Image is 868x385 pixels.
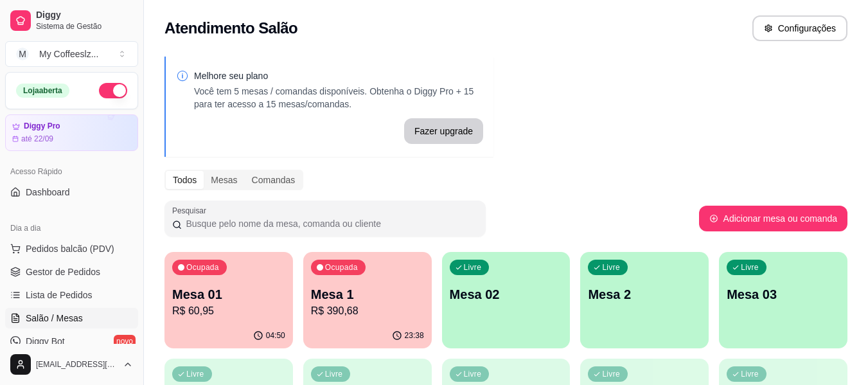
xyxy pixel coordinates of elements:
span: Lista de Pedidos [26,289,93,301]
button: Configurações [752,15,847,41]
span: Diggy [36,10,133,21]
div: Loja aberta [16,84,69,98]
span: Diggy Bot [26,335,65,348]
p: Ocupada [186,262,219,273]
button: LivreMesa 02 [442,252,571,348]
div: Dia a dia [5,218,138,238]
div: Acesso Rápido [5,161,138,182]
button: LivreMesa 2 [580,252,709,348]
a: Lista de Pedidos [5,285,138,305]
p: 23:38 [405,330,424,341]
button: LivreMesa 03 [719,252,847,348]
button: Fazer upgrade [404,118,483,144]
p: Livre [464,262,482,273]
p: R$ 60,95 [172,303,285,319]
p: Livre [325,369,343,379]
input: Pesquisar [182,217,478,230]
span: [EMAIL_ADDRESS][DOMAIN_NAME] [36,359,118,370]
span: M [16,48,29,60]
a: DiggySistema de Gestão [5,5,138,36]
p: Mesa 03 [727,285,840,303]
span: Gestor de Pedidos [26,265,100,278]
p: Livre [741,262,759,273]
button: [EMAIL_ADDRESS][DOMAIN_NAME] [5,349,138,380]
span: Salão / Mesas [26,312,83,325]
p: Livre [464,369,482,379]
p: Ocupada [325,262,358,273]
button: Select a team [5,41,138,67]
button: Alterar Status [99,83,127,98]
a: Salão / Mesas [5,308,138,328]
button: OcupadaMesa 01R$ 60,9504:50 [164,252,293,348]
div: My Coffeeslz ... [39,48,98,60]
h2: Atendimento Salão [164,18,297,39]
p: Mesa 2 [588,285,701,303]
p: Mesa 1 [311,285,424,303]
a: Diggy Botnovo [5,331,138,352]
div: Todos [166,171,204,189]
p: 04:50 [266,330,285,341]
button: OcupadaMesa 1R$ 390,6823:38 [303,252,432,348]
span: Pedidos balcão (PDV) [26,242,114,255]
a: Diggy Proaté 22/09 [5,114,138,151]
span: Sistema de Gestão [36,21,133,31]
button: Pedidos balcão (PDV) [5,238,138,259]
p: Mesa 02 [450,285,563,303]
article: até 22/09 [21,134,53,144]
p: Livre [741,369,759,379]
div: Mesas [204,171,244,189]
span: Dashboard [26,186,70,199]
p: Livre [602,369,620,379]
label: Pesquisar [172,205,211,216]
a: Dashboard [5,182,138,202]
article: Diggy Pro [24,121,60,131]
p: Melhore seu plano [194,69,483,82]
p: R$ 390,68 [311,303,424,319]
p: Mesa 01 [172,285,285,303]
p: Livre [186,369,204,379]
p: Você tem 5 mesas / comandas disponíveis. Obtenha o Diggy Pro + 15 para ter acesso a 15 mesas/coma... [194,85,483,111]
div: Comandas [245,171,303,189]
p: Livre [602,262,620,273]
button: Adicionar mesa ou comanda [699,206,847,231]
a: Gestor de Pedidos [5,262,138,282]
